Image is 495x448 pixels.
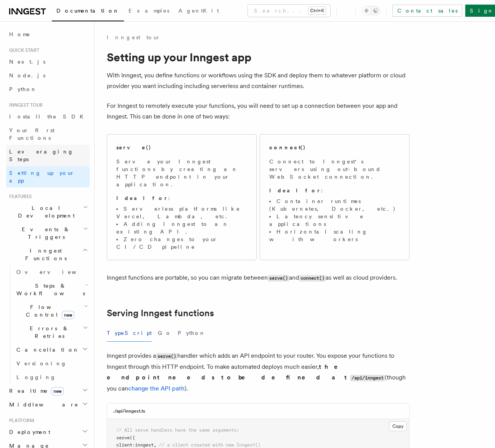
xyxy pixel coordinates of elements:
span: Inngest Functions [6,247,82,262]
li: Latency sensitive applications [269,213,400,228]
span: Home [9,30,31,38]
a: change the API path [128,385,185,392]
span: Node.js [9,72,45,78]
span: , [154,442,156,448]
button: Go [158,325,172,342]
strong: Ideal for [116,195,168,201]
span: Platform [6,418,34,424]
p: Inngest provides a handler which adds an API endpoint to your router. You expose your functions t... [107,350,410,394]
span: // All serve handlers have the same arguments: [116,427,239,433]
li: Adding Inngest to an existing API. [116,220,247,235]
span: Events & Triggers [6,226,83,241]
span: Next.js [9,59,45,65]
a: Overview [13,265,90,279]
span: AgentKit [178,8,219,14]
button: Toggle dark mode [362,6,380,15]
p: : [116,194,247,202]
a: Install the SDK [6,110,90,123]
button: Flow Controlnew [13,300,90,322]
span: new [51,387,64,395]
li: Horizontal scaling with workers [269,228,400,243]
a: Documentation [52,2,124,21]
button: Events & Triggers [6,222,90,244]
span: client [116,442,132,448]
button: TypeScript [107,325,152,342]
li: Serverless platforms like Vercel, Lambda, etc. [116,205,247,220]
a: Home [6,27,90,41]
a: Your first Functions [6,123,90,145]
strong: Ideal for [269,187,321,194]
code: serve() [268,275,289,282]
h3: ./api/inngest.ts [113,408,145,414]
button: Steps & Workflows [13,279,90,300]
a: Examples [124,2,174,21]
a: Next.js [6,55,90,69]
span: Examples [129,8,169,14]
h1: Setting up your Inngest app [107,50,410,64]
a: AgentKit [174,2,223,21]
code: serve() [156,353,177,360]
a: Logging [13,370,90,384]
span: Local Development [6,204,83,219]
p: Serve your Inngest functions by creating an HTTP endpoint in your application. [116,158,247,188]
button: Middleware [6,398,90,411]
a: serve()Serve your Inngest functions by creating an HTTP endpoint in your application.Ideal for:Se... [107,134,257,260]
a: connect()Connect to Inngest's servers using out-bound WebSocket connection.Ideal for:Container ru... [260,134,410,260]
p: : [269,187,400,194]
a: Node.js [6,69,90,82]
kbd: Ctrl+K [309,7,326,14]
a: Leveraging Steps [6,145,90,166]
a: Setting up your app [6,166,90,187]
span: Realtime [6,387,64,395]
span: Your first Functions [9,127,55,141]
span: Python [9,86,37,92]
span: Middleware [6,401,79,408]
span: Flow Control [13,303,84,318]
span: Documentation [56,8,119,14]
div: Inngest Functions [6,265,90,384]
span: Overview [16,269,95,275]
span: Inngest tour [6,102,43,108]
button: Cancellation [13,343,90,357]
a: Versioning [13,357,90,370]
span: Setting up your app [9,170,75,184]
span: Steps & Workflows [13,282,85,297]
code: connect() [299,275,326,282]
button: Inngest Functions [6,244,90,265]
p: For Inngest to remotely execute your functions, you will need to set up a connection between your... [107,101,410,122]
h2: serve() [116,144,151,151]
button: Local Development [6,201,90,222]
span: Quick start [6,47,39,53]
span: Cancellation [13,346,79,354]
p: Connect to Inngest's servers using out-bound WebSocket connection. [269,158,400,181]
span: new [62,311,74,319]
span: Errors & Retries [13,325,83,340]
span: // a client created with new Inngest() [159,442,260,448]
span: Deployment [6,428,50,436]
button: Copy [389,421,407,431]
code: /api/inngest [350,375,385,381]
span: ({ [130,435,135,440]
li: Zero changes to your CI/CD pipeline [116,235,247,251]
span: inngest [135,442,154,448]
p: With Inngest, you define functions or workflows using the SDK and deploy them to whatever platfor... [107,70,410,91]
li: Container runtimes (Kubernetes, Docker, etc.) [269,197,400,213]
span: Logging [16,374,56,380]
span: : [132,442,135,448]
span: Install the SDK [9,114,88,120]
span: Versioning [16,360,67,366]
span: Features [6,194,32,200]
button: Deployment [6,425,90,439]
button: Errors & Retries [13,322,90,343]
p: Inngest functions are portable, so you can migrate between and as well as cloud providers. [107,272,410,283]
h2: connect() [269,144,306,151]
button: Python [178,325,206,342]
a: Python [6,82,90,96]
span: Leveraging Steps [9,149,74,162]
a: Inngest tour [107,34,160,41]
a: Contact sales [392,5,462,17]
button: Search...Ctrl+K [248,5,330,17]
button: Realtimenew [6,384,90,398]
span: serve [116,435,130,440]
a: Serving Inngest functions [107,308,214,318]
